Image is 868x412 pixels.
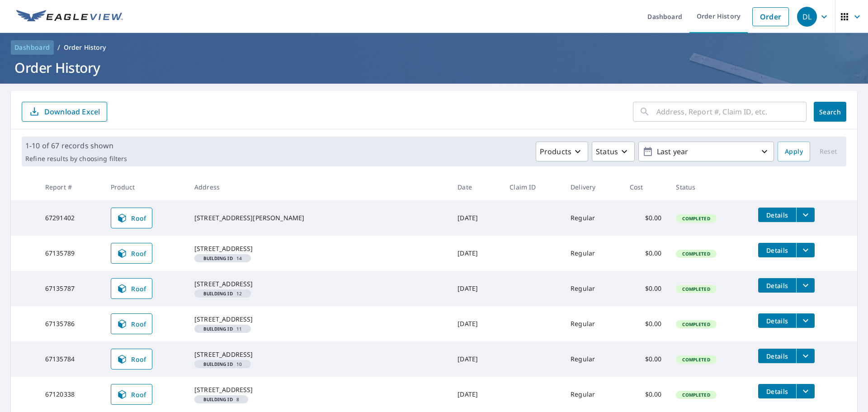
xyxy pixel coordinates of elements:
[764,281,791,290] span: Details
[38,236,104,271] td: 67135789
[111,349,152,369] a: Roof
[38,200,104,236] td: 67291402
[44,107,100,117] p: Download Excel
[796,278,815,293] button: filesDropdownBtn-67135787
[502,174,563,200] th: Claim ID
[778,142,810,161] button: Apply
[203,327,233,331] em: Building ID
[450,200,502,236] td: [DATE]
[111,243,152,264] a: Roof
[796,243,815,257] button: filesDropdownBtn-67135789
[11,58,857,77] h1: Order History
[677,392,715,398] span: Completed
[797,7,817,27] div: DL
[198,256,247,260] span: 14
[563,377,622,412] td: Regular
[111,313,152,334] a: Roof
[656,99,807,124] input: Address, Report #, Claim ID, etc.
[669,174,751,200] th: Status
[187,174,450,200] th: Address
[677,321,715,327] span: Completed
[450,271,502,306] td: [DATE]
[198,327,247,331] span: 11
[111,384,152,405] a: Roof
[194,244,443,253] div: [STREET_ADDRESS]
[623,271,669,306] td: $0.00
[536,142,588,161] button: Products
[540,146,571,157] p: Products
[25,155,127,163] p: Refine results by choosing filters
[764,317,791,325] span: Details
[450,174,502,200] th: Date
[450,306,502,341] td: [DATE]
[758,349,796,363] button: detailsBtn-67135784
[38,306,104,341] td: 67135786
[117,283,146,294] span: Roof
[563,236,622,271] td: Regular
[203,397,233,402] em: Building ID
[104,174,187,200] th: Product
[194,315,443,324] div: [STREET_ADDRESS]
[22,102,107,122] button: Download Excel
[57,42,60,53] li: /
[194,350,443,359] div: [STREET_ADDRESS]
[117,318,146,329] span: Roof
[623,236,669,271] td: $0.00
[203,256,233,260] em: Building ID
[16,10,123,24] img: EV Logo
[814,102,846,122] button: Search
[25,140,127,151] p: 1-10 of 67 records shown
[117,354,146,365] span: Roof
[194,279,443,289] div: [STREET_ADDRESS]
[623,377,669,412] td: $0.00
[38,174,104,200] th: Report #
[194,385,443,394] div: [STREET_ADDRESS]
[563,200,622,236] td: Regular
[592,142,635,161] button: Status
[563,306,622,341] td: Regular
[11,40,54,55] a: Dashboard
[764,246,791,255] span: Details
[796,313,815,328] button: filesDropdownBtn-67135786
[64,43,106,52] p: Order History
[677,286,715,292] span: Completed
[198,291,247,296] span: 12
[758,278,796,293] button: detailsBtn-67135787
[450,236,502,271] td: [DATE]
[38,377,104,412] td: 67120338
[796,349,815,363] button: filesDropdownBtn-67135784
[623,306,669,341] td: $0.00
[111,208,152,228] a: Roof
[194,213,443,223] div: [STREET_ADDRESS][PERSON_NAME]
[117,389,146,400] span: Roof
[117,213,146,223] span: Roof
[203,291,233,296] em: Building ID
[764,387,791,396] span: Details
[785,146,803,157] span: Apply
[758,208,796,222] button: detailsBtn-67291402
[764,352,791,360] span: Details
[563,341,622,377] td: Regular
[38,271,104,306] td: 67135787
[450,341,502,377] td: [DATE]
[764,211,791,219] span: Details
[623,174,669,200] th: Cost
[677,251,715,257] span: Completed
[623,200,669,236] td: $0.00
[821,108,839,116] span: Search
[198,397,245,402] span: 8
[203,362,233,366] em: Building ID
[752,7,789,26] a: Order
[623,341,669,377] td: $0.00
[677,215,715,222] span: Completed
[38,341,104,377] td: 67135784
[11,40,857,55] nav: breadcrumb
[677,356,715,363] span: Completed
[14,43,50,52] span: Dashboard
[653,144,759,160] p: Last year
[758,384,796,398] button: detailsBtn-67120338
[198,362,247,366] span: 10
[758,243,796,257] button: detailsBtn-67135789
[450,377,502,412] td: [DATE]
[796,208,815,222] button: filesDropdownBtn-67291402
